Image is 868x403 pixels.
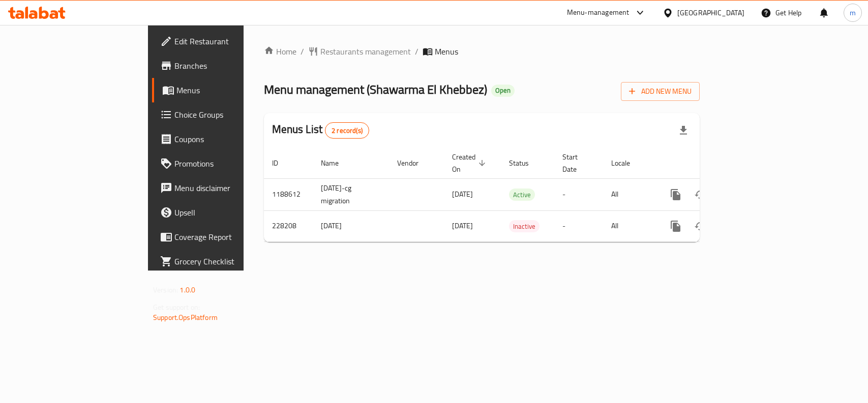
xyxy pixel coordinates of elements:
[152,29,293,53] a: Edit Restaurant
[452,219,473,232] span: [DATE]
[174,231,285,243] span: Coverage Report
[491,85,515,97] div: Open
[264,45,700,58] nav: breadcrumb
[509,189,535,201] span: Active
[174,60,285,72] span: Branches
[152,249,293,274] a: Grocery Checklist
[152,102,293,127] a: Choice Groups
[603,210,655,241] td: All
[174,133,285,145] span: Coupons
[452,151,489,175] span: Created On
[152,151,293,176] a: Promotions
[671,118,696,143] div: Export file
[554,178,603,210] td: -
[603,178,655,210] td: All
[301,45,304,58] li: /
[152,78,293,102] a: Menus
[554,210,603,241] td: -
[664,214,688,238] button: more
[174,206,285,219] span: Upsell
[272,157,291,169] span: ID
[452,187,473,201] span: [DATE]
[174,255,285,267] span: Grocery Checklist
[435,45,458,58] span: Menus
[174,157,285,170] span: Promotions
[152,200,293,225] a: Upsell
[567,7,630,19] div: Menu-management
[325,126,369,136] span: 2 record(s)
[677,7,744,18] div: [GEOGRAPHIC_DATA]
[562,151,591,175] span: Start Date
[152,127,293,151] a: Coupons
[272,122,369,139] h2: Menus List
[174,35,285,47] span: Edit Restaurant
[850,7,856,18] span: m
[264,148,769,242] table: enhanced table
[308,45,411,58] a: Restaurants management
[397,157,432,169] span: Vendor
[152,225,293,249] a: Coverage Report
[174,109,285,121] span: Choice Groups
[629,85,692,98] span: Add New Menu
[313,178,389,210] td: [DATE]-cg migration
[509,221,540,232] span: Inactive
[611,157,643,169] span: Locale
[264,78,487,101] span: Menu management ( Shawarma El Khebbez )
[320,45,411,58] span: Restaurants management
[491,86,515,95] span: Open
[153,283,178,297] span: Version:
[313,210,389,241] td: [DATE]
[152,176,293,200] a: Menu disclaimer
[174,182,285,194] span: Menu disclaimer
[325,122,369,139] div: Total records count
[655,148,769,179] th: Actions
[688,214,712,238] button: Change Status
[415,45,418,58] li: /
[152,53,293,78] a: Branches
[179,283,195,297] span: 1.0.0
[664,182,688,207] button: more
[153,311,218,324] a: Support.OpsPlatform
[509,157,542,169] span: Status
[153,301,200,314] span: Get support on:
[688,182,712,207] button: Change Status
[621,82,700,101] button: Add New Menu
[321,157,352,169] span: Name
[176,84,285,96] span: Menus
